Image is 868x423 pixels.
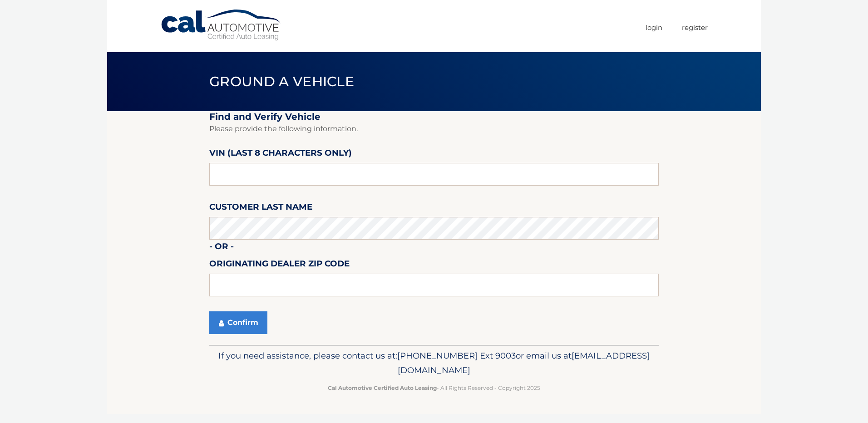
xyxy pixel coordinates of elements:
a: Cal Automotive [160,9,283,41]
p: - All Rights Reserved - Copyright 2025 [215,383,653,393]
a: Register [682,20,708,35]
span: Ground a Vehicle [209,73,354,90]
h2: Find and Verify Vehicle [209,111,659,123]
span: [PHONE_NUMBER] Ext 9003 [397,350,516,361]
p: If you need assistance, please contact us at: or email us at [215,349,653,378]
label: - or - [209,240,234,256]
label: Customer Last Name [209,200,312,217]
label: VIN (last 8 characters only) [209,146,352,163]
label: Originating Dealer Zip Code [209,257,350,274]
button: Confirm [209,311,267,334]
a: Login [646,20,662,35]
strong: Cal Automotive Certified Auto Leasing [328,384,437,391]
p: Please provide the following information. [209,123,659,135]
